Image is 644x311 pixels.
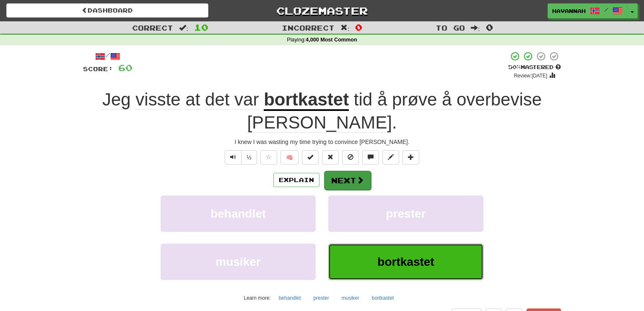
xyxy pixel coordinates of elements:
span: 10 [194,22,208,32]
span: Jeg [102,90,131,110]
span: . [247,90,542,133]
span: 0 [486,22,493,32]
strong: 4,000 Most Common [306,37,357,43]
a: havannah / [548,3,627,18]
span: : [179,24,188,31]
span: Incorrect [282,23,335,32]
span: : [471,24,480,31]
span: musiker [216,255,260,268]
span: [PERSON_NAME] [247,113,392,133]
button: Add to collection (alt+a) [402,150,419,164]
button: musiker [337,292,364,304]
div: Mastered [508,64,561,71]
span: bortkastet [377,255,434,268]
span: behandlet [210,207,266,220]
span: 60 [118,62,132,73]
button: Explain [273,173,319,187]
button: ½ [241,150,257,164]
button: behandlet [161,195,316,232]
button: Next [324,171,371,190]
span: prøve [392,90,437,110]
span: Score: [83,65,113,72]
button: prester [328,195,483,232]
a: Dashboard [6,3,208,18]
button: Play sentence audio (ctl+space) [225,150,241,164]
button: bortkastet [367,292,399,304]
span: / [604,7,608,13]
small: Review: [DATE] [514,73,548,79]
span: å [442,90,452,110]
u: bortkastet [264,90,349,111]
span: visste [135,90,180,110]
button: bortkastet [328,244,483,280]
span: at [185,90,200,110]
button: Reset to 0% Mastered (alt+r) [322,150,339,164]
button: Favorite sentence (alt+f) [260,150,277,164]
span: overbevise [457,90,542,110]
span: det [205,90,229,110]
span: havannah [552,7,586,15]
button: musiker [161,244,316,280]
span: var [234,90,259,110]
button: behandlet [274,292,306,304]
div: / [83,51,132,62]
div: I knew I was wasting my time trying to convince [PERSON_NAME]. [83,138,561,146]
button: Ignore sentence (alt+i) [342,150,359,164]
button: Set this sentence to 100% Mastered (alt+m) [302,150,319,164]
span: prester [386,207,426,220]
button: prester [309,292,333,304]
span: tid [354,90,372,110]
a: Clozemaster [221,3,423,18]
button: Edit sentence (alt+d) [382,150,399,164]
button: 🧠 [280,150,299,164]
span: 50 % [508,64,521,70]
span: Correct [132,23,173,32]
small: Learn more: [244,295,271,301]
span: 0 [355,22,362,32]
span: To go [436,23,465,32]
button: Discuss sentence (alt+u) [362,150,379,164]
span: å [377,90,387,110]
div: Text-to-speech controls [223,150,257,164]
span: : [340,24,350,31]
